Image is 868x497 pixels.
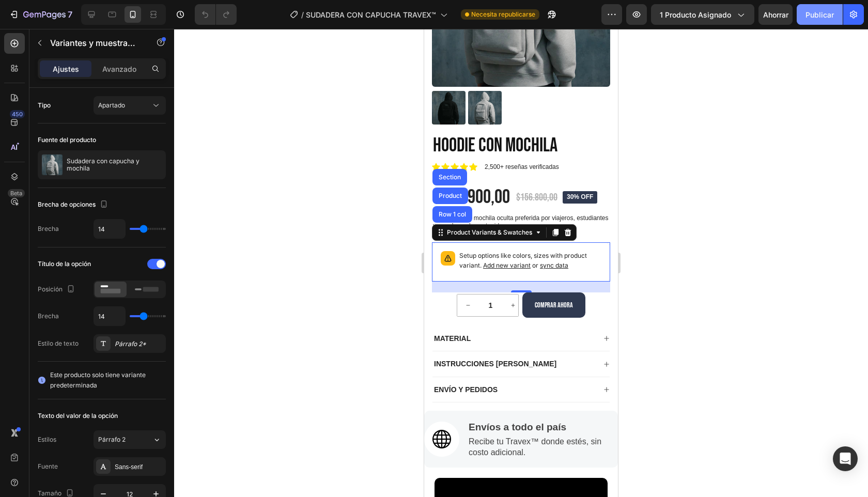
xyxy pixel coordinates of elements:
button: Ahorrar [758,4,793,25]
font: 450 [12,111,23,118]
font: Estilo de texto [38,339,79,347]
font: Apartado [98,101,125,109]
font: Párrafo 2* [115,340,146,348]
input: Auto [94,307,125,325]
button: Párrafo 2 [94,430,166,449]
font: Necesita republicarse [471,10,535,18]
font: Variantes y muestras de productos [50,38,187,48]
font: Ahorrar [763,10,788,19]
font: Posición [38,285,63,293]
font: Brecha de opciones [38,200,96,208]
div: Abrir Intercom Messenger [833,446,858,471]
font: Brecha [38,312,59,320]
iframe: Área de diseño [424,29,618,497]
font: Tamaño [38,489,61,497]
font: 7 [68,9,72,20]
button: 1 producto asignado [651,4,754,25]
button: Publicar [797,4,843,25]
input: Auto [94,220,125,238]
font: Estilos [38,436,56,443]
font: Sans-serif [115,463,143,471]
font: Título de la opción [38,260,91,268]
div: Deshacer/Rehacer [195,4,237,25]
font: SUDADERA CON CAPUCHA TRAVEX™ [306,10,436,19]
font: Publicar [805,10,834,19]
p: Variantes y muestras de productos [50,37,138,49]
font: Fuente [38,462,58,470]
button: Apartado [94,96,166,115]
font: Sudadera con capucha y mochila [67,157,141,172]
font: / [301,10,304,19]
font: Avanzado [102,65,136,73]
font: Ajustes [53,65,79,73]
font: Beta [10,190,22,197]
img: imagen de característica del producto [42,154,63,175]
font: Este producto solo tiene variante predeterminada [50,371,146,389]
font: Tipo [38,101,51,109]
font: Párrafo 2 [98,436,126,443]
font: Brecha [38,225,59,232]
font: Fuente del producto [38,136,96,144]
font: Texto del valor de la opción [38,412,118,420]
button: 7 [4,4,77,25]
font: 1 producto asignado [660,10,731,19]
